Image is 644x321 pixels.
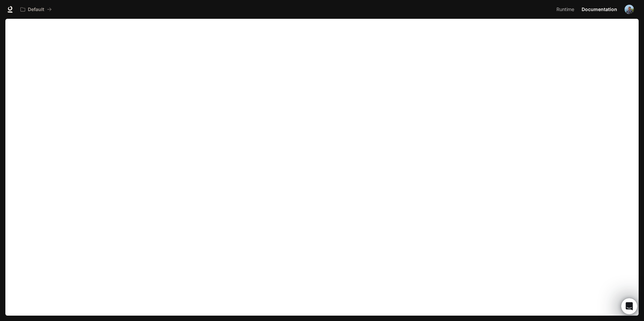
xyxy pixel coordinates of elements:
span: Runtime [556,5,574,14]
p: Default [28,7,44,12]
iframe: Documentation [5,19,639,321]
button: All workspaces [17,3,55,16]
a: Runtime [554,3,578,16]
a: Documentation [579,3,620,16]
span: Documentation [582,5,617,14]
img: User avatar [625,5,634,14]
button: User avatar [623,3,636,16]
iframe: Intercom live chat [621,298,637,314]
